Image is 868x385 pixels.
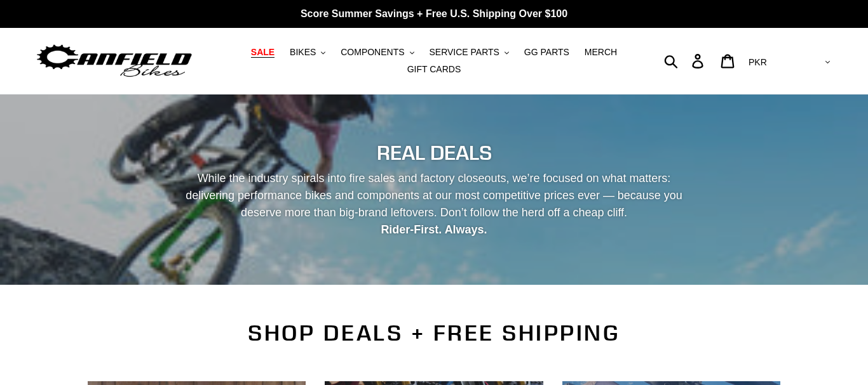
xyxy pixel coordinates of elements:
[578,44,623,61] a: MERCH
[518,44,576,61] a: GG PARTS
[245,44,281,61] a: SALE
[423,44,515,61] button: SERVICE PARTS
[429,47,499,58] span: SERVICE PARTS
[585,47,617,58] span: MERCH
[334,44,420,61] button: COMPONENTS
[283,44,332,61] button: BIKES
[35,41,194,81] img: Canfield Bikes
[341,47,404,58] span: COMPONENTS
[407,64,461,75] span: GIFT CARDS
[401,61,468,78] a: GIFT CARDS
[290,47,316,58] span: BIKES
[251,47,275,58] span: SALE
[174,170,694,238] p: While the industry spirals into fire sales and factory closeouts, we’re focused on what matters: ...
[381,223,487,236] strong: Rider-First. Always.
[88,320,780,346] h2: SHOP DEALS + FREE SHIPPING
[88,141,780,165] h2: REAL DEALS
[524,47,569,58] span: GG PARTS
